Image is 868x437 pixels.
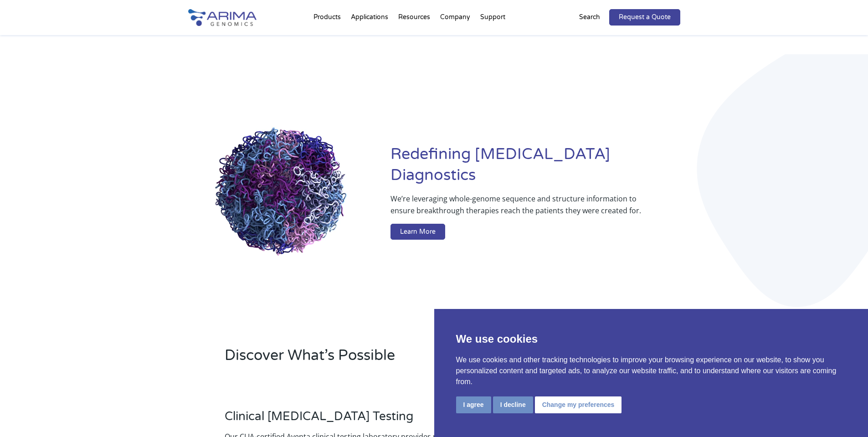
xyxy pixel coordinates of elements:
[390,144,680,193] h1: Redefining [MEDICAL_DATA] Diagnostics
[456,396,491,413] button: I agree
[390,193,643,224] p: We’re leveraging whole-genome sequence and structure information to ensure breakthrough therapies...
[390,224,445,240] a: Learn More
[225,345,550,373] h2: Discover What’s Possible
[609,9,680,26] a: Request a Quote
[535,396,622,413] button: Change my preferences
[225,409,473,431] h3: Clinical [MEDICAL_DATA] Testing
[456,331,847,347] p: We use cookies
[456,355,847,387] p: We use cookies and other tracking technologies to improve your browsing experience on our website...
[188,9,257,26] img: Arima-Genomics-logo
[579,11,600,23] p: Search
[493,396,533,413] button: I decline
